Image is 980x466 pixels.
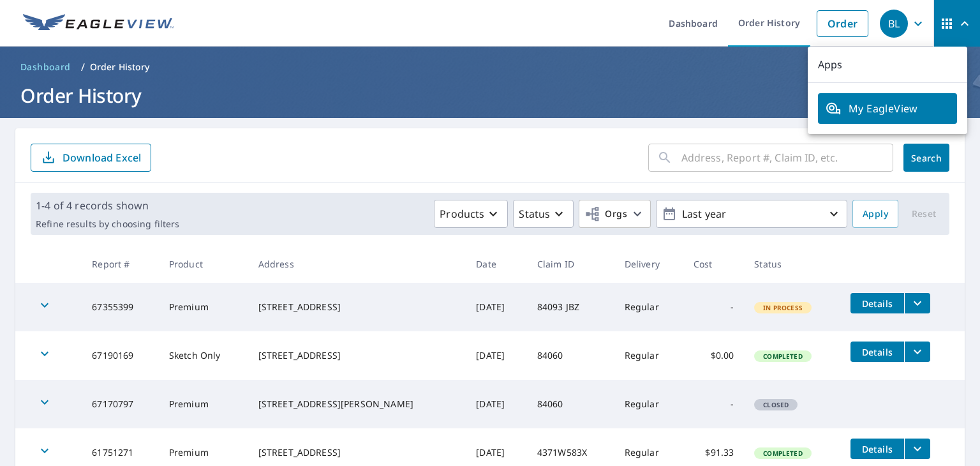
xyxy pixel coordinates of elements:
button: filesDropdownBtn-67190169 [904,342,930,362]
td: Premium [159,283,248,331]
nav: breadcrumb [15,57,965,77]
p: Last year [677,203,826,225]
a: Order [817,10,868,37]
button: Search [903,144,949,172]
span: My EagleView [826,101,949,116]
button: detailsBtn-67355399 [850,293,904,313]
button: filesDropdownBtn-67355399 [904,293,930,313]
span: Closed [755,400,796,409]
th: Cost [683,245,744,283]
td: 67170797 [82,380,159,428]
button: filesDropdownBtn-61751271 [904,439,930,459]
th: Address [248,245,466,283]
p: Refine results by choosing filters [36,218,179,230]
p: Apps [808,47,967,83]
td: [DATE] [466,283,526,331]
th: Delivery [614,245,683,283]
a: My EagleView [818,93,957,124]
button: Apply [852,200,898,228]
td: Sketch Only [159,331,248,380]
p: Order History [90,61,150,73]
td: 84060 [527,380,614,428]
h1: Order History [15,82,965,109]
div: [STREET_ADDRESS] [258,301,456,313]
td: 84060 [527,331,614,380]
div: [STREET_ADDRESS][PERSON_NAME] [258,398,456,410]
p: Download Excel [63,151,141,165]
span: Details [858,297,896,310]
th: Product [159,245,248,283]
td: Premium [159,380,248,428]
span: Search [914,152,939,164]
th: Status [744,245,840,283]
td: [DATE] [466,380,526,428]
td: $0.00 [683,331,744,380]
td: - [683,283,744,331]
td: 84093 JBZ [527,283,614,331]
span: Completed [755,352,810,361]
button: Products [434,200,508,228]
span: Details [858,346,896,358]
input: Address, Report #, Claim ID, etc. [681,140,893,176]
button: Orgs [579,200,651,228]
button: Status [513,200,574,228]
button: Download Excel [31,144,151,172]
td: Regular [614,331,683,380]
span: Dashboard [20,61,71,73]
span: Apply [863,206,888,222]
img: EV Logo [23,14,174,33]
div: BL [880,10,908,38]
p: Status [519,206,550,222]
span: Orgs [584,206,627,222]
a: Dashboard [15,57,76,77]
th: Report # [82,245,159,283]
span: Details [858,443,896,455]
button: detailsBtn-67190169 [850,342,904,362]
th: Claim ID [527,245,614,283]
button: detailsBtn-61751271 [850,439,904,459]
span: In Process [755,303,810,312]
p: Products [440,206,484,222]
td: 67355399 [82,283,159,331]
div: [STREET_ADDRESS] [258,349,456,362]
div: [STREET_ADDRESS] [258,446,456,459]
td: Regular [614,283,683,331]
span: Completed [755,449,810,458]
button: Last year [656,200,847,228]
td: Regular [614,380,683,428]
p: 1-4 of 4 records shown [36,198,179,213]
th: Date [466,245,526,283]
td: 67190169 [82,331,159,380]
li: / [81,59,85,75]
td: [DATE] [466,331,526,380]
td: - [683,380,744,428]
